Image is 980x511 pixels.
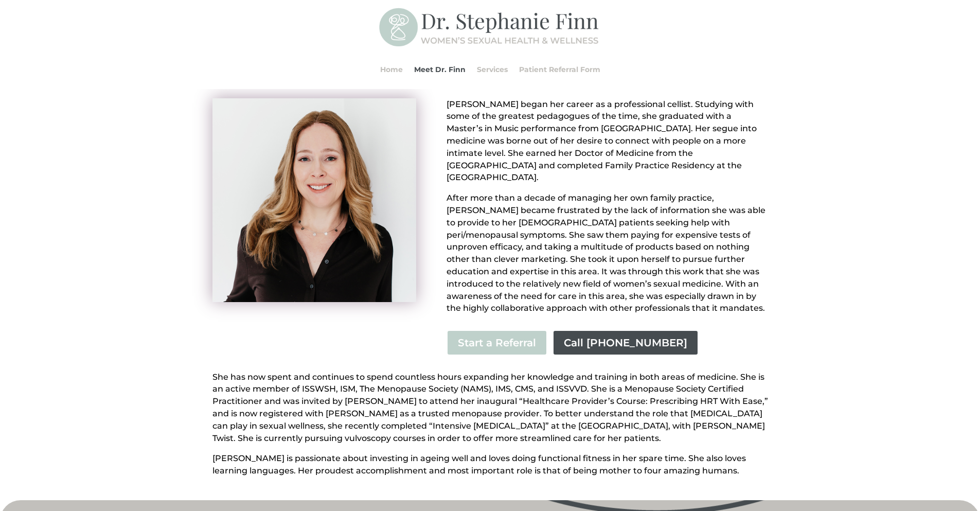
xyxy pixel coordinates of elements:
[212,452,768,477] p: [PERSON_NAME] is passionate about investing in ageing well and loves doing functional fitness in ...
[447,192,768,314] p: After more than a decade of managing her own family practice, [PERSON_NAME] became frustrated by ...
[212,371,768,453] p: She has now spent and continues to spend countless hours expanding her knowledge and training in ...
[380,50,403,89] a: Home
[447,330,547,356] a: Start a Referral
[553,330,699,356] a: Call [PHONE_NUMBER]
[519,50,600,89] a: Patient Referral Form
[477,50,508,89] a: Services
[414,50,466,89] a: Meet Dr. Finn
[447,98,768,192] p: [PERSON_NAME] began her career as a professional cellist. Studying with some of the greatest peda...
[212,98,416,302] img: Stephanie Finn Headshot 02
